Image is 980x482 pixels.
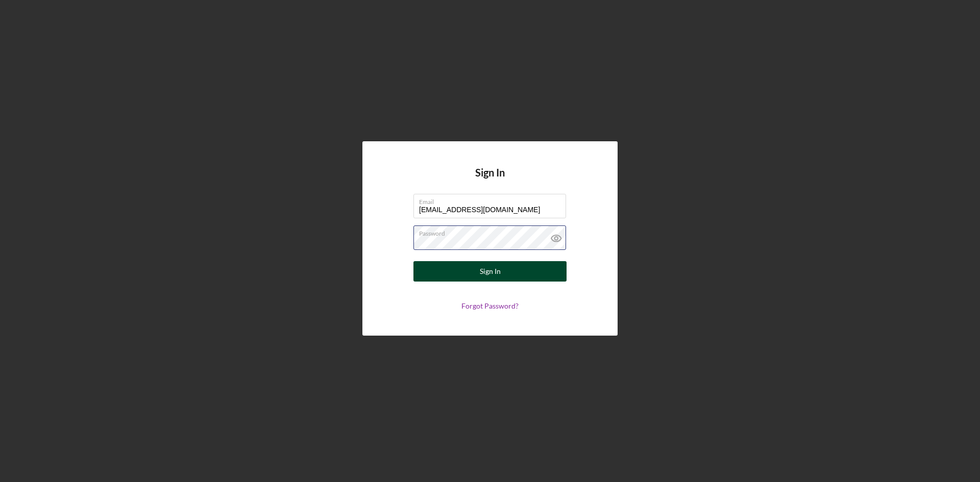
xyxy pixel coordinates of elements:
[419,194,566,206] label: Email
[480,261,501,282] div: Sign In
[413,261,567,282] button: Sign In
[419,226,566,237] label: Password
[475,167,505,194] h4: Sign In
[461,301,519,310] a: Forgot Password?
